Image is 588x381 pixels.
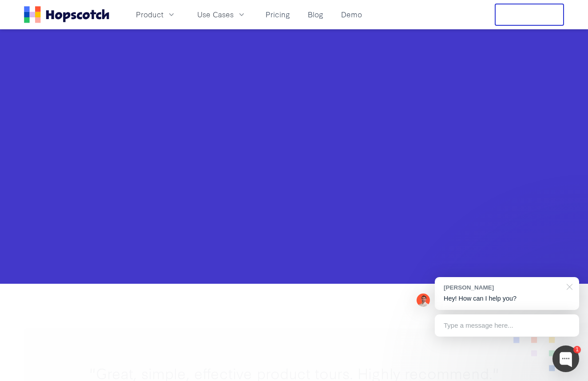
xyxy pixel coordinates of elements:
div: 1 [573,346,581,353]
button: Use Cases [192,7,251,22]
div: Type a message here... [435,314,579,337]
div: [PERSON_NAME] [444,283,561,292]
a: Demo [338,7,366,22]
span: Product [136,9,163,20]
span: Use Cases [197,9,234,20]
a: Home [24,6,109,23]
a: Blog [304,7,327,22]
a: Pricing [262,7,294,22]
button: Free Trial [495,4,564,26]
img: Mark Spera [417,294,430,307]
p: Hey! How can I help you? [444,294,570,303]
button: Product [131,7,181,22]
